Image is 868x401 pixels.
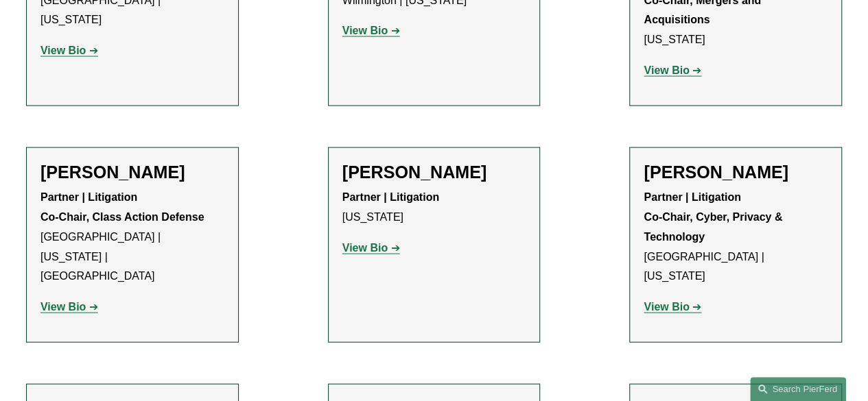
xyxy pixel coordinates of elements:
[644,191,785,243] strong: Partner | Litigation Co-Chair, Cyber, Privacy & Technology
[342,25,388,36] strong: View Bio
[342,188,526,228] p: [US_STATE]
[342,242,388,254] strong: View Bio
[40,301,86,313] strong: View Bio
[40,162,224,182] h2: [PERSON_NAME]
[40,301,98,313] a: View Bio
[644,64,689,76] strong: View Bio
[644,162,828,182] h2: [PERSON_NAME]
[644,301,689,313] strong: View Bio
[40,191,204,223] strong: Partner | Litigation Co-Chair, Class Action Defense
[342,191,439,203] strong: Partner | Litigation
[342,242,400,254] a: View Bio
[40,188,224,287] p: [GEOGRAPHIC_DATA] | [US_STATE] | [GEOGRAPHIC_DATA]
[40,45,98,56] a: View Bio
[750,377,846,401] a: Search this site
[40,45,86,56] strong: View Bio
[644,188,828,287] p: [GEOGRAPHIC_DATA] | [US_STATE]
[644,301,701,313] a: View Bio
[342,162,526,182] h2: [PERSON_NAME]
[342,25,400,36] a: View Bio
[644,64,701,76] a: View Bio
